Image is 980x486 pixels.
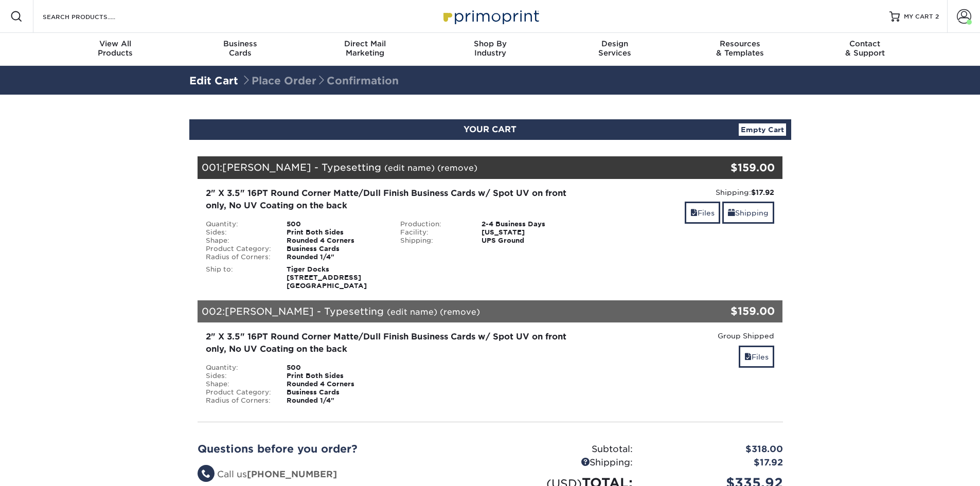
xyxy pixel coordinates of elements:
div: Group Shipped [595,331,775,341]
span: View All [53,39,178,48]
div: Business Cards [279,245,393,253]
div: $17.92 [640,456,791,470]
div: 2-4 Business Days [474,220,587,228]
span: Contact [803,39,928,48]
span: [PERSON_NAME] - Typesetting [222,161,381,173]
span: Resources [678,39,803,48]
div: 500 [279,364,393,372]
div: Ship to: [198,265,279,290]
a: View AllProducts [53,33,178,66]
div: 2" X 3.5" 16PT Round Corner Matte/Dull Finish Business Cards w/ Spot UV on front only, No UV Coat... [206,331,580,355]
div: Product Category: [198,388,279,397]
div: Shipping: [595,187,775,197]
div: Marketing [302,39,427,58]
div: Shape: [198,237,279,245]
div: UPS Ground [474,237,587,245]
div: Shipping: [490,456,640,470]
div: & Templates [678,39,803,58]
a: (remove) [440,307,480,317]
span: Shop By [427,39,553,48]
div: Facility: [393,228,474,237]
div: Rounded 4 Corners [279,237,393,245]
div: Production: [393,220,474,228]
div: $318.00 [640,443,791,456]
div: Shipping: [393,237,474,245]
a: Contact& Support [803,33,928,66]
a: BusinessCards [177,33,302,66]
div: $159.00 [685,303,775,319]
a: Direct MailMarketing [302,33,427,66]
div: Quantity: [198,364,279,372]
div: 500 [279,220,393,228]
li: Call us [198,468,483,481]
span: YOUR CART [464,124,516,134]
div: Business Cards [279,388,393,397]
div: Quantity: [198,220,279,228]
span: files [744,353,752,361]
span: Design [553,39,678,48]
span: Direct Mail [302,39,427,48]
div: Radius of Corners: [198,253,279,261]
div: Sides: [198,372,279,380]
span: Business [177,39,302,48]
a: (edit name) [384,163,435,173]
div: Print Both Sides [279,372,393,380]
div: Radius of Corners: [198,397,279,405]
div: Rounded 1/4" [279,397,393,405]
strong: [PHONE_NUMBER] [247,469,337,479]
a: DesignServices [553,33,678,66]
span: Place Order Confirmation [241,75,399,87]
div: 001: [198,156,685,179]
div: $159.00 [685,160,775,175]
div: Industry [427,39,553,58]
a: (remove) [437,163,477,173]
div: Print Both Sides [279,228,393,237]
a: Empty Cart [739,123,786,136]
strong: $17.92 [751,188,774,196]
input: SEARCH PRODUCTS..... [42,10,142,23]
div: Rounded 4 Corners [279,380,393,388]
div: Subtotal: [490,443,640,456]
a: Shop ByIndustry [427,33,553,66]
a: Files [739,346,774,368]
span: files [690,209,698,217]
a: (edit name) [387,307,437,317]
span: MY CART [904,12,933,21]
div: Shape: [198,380,279,388]
span: 2 [935,13,939,20]
span: [PERSON_NAME] - Typesetting [225,305,384,317]
h2: Questions before you order? [198,443,483,455]
span: shipping [728,209,735,217]
a: Shipping [722,202,774,224]
a: Files [685,202,720,224]
img: Primoprint [439,5,542,27]
div: Product Category: [198,245,279,253]
div: Rounded 1/4" [279,253,393,261]
div: 2" X 3.5" 16PT Round Corner Matte/Dull Finish Business Cards w/ Spot UV on front only, No UV Coat... [206,187,580,212]
a: Resources& Templates [678,33,803,66]
div: [US_STATE] [474,228,587,237]
div: & Support [803,39,928,58]
a: Edit Cart [189,75,238,87]
strong: Tiger Docks [STREET_ADDRESS] [GEOGRAPHIC_DATA] [287,265,367,290]
div: Services [553,39,678,58]
div: 002: [198,300,685,323]
div: Products [53,39,178,58]
div: Cards [177,39,302,58]
div: Sides: [198,228,279,237]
